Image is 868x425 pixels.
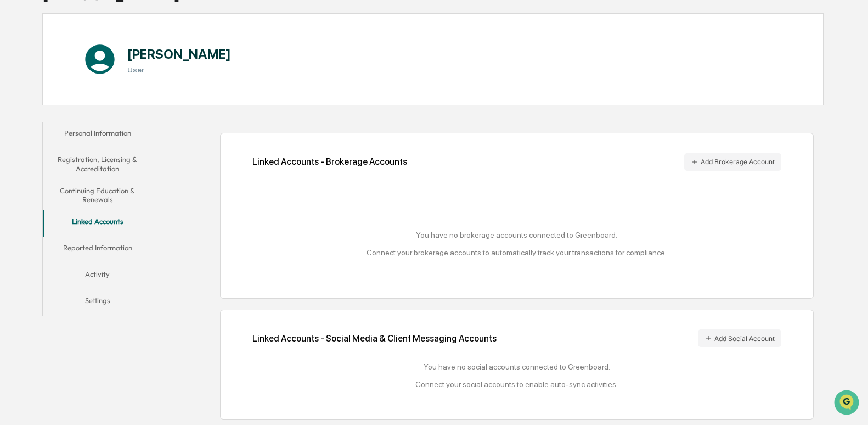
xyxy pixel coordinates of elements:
button: Start new chat [187,87,200,100]
span: Attestations [91,138,136,149]
button: Add Social Account [698,329,781,347]
button: Activity [43,263,151,289]
button: Personal Information [43,122,151,148]
span: Pylon [109,186,133,194]
div: 🔎 [11,160,20,169]
span: Preclearance [22,138,71,149]
button: Registration, Licensing & Accreditation [43,148,151,180]
div: We're available if you need us! [37,95,139,104]
h1: [PERSON_NAME] [127,46,231,62]
button: Continuing Education & Renewals [43,180,151,211]
div: Linked Accounts - Social Media & Client Messaging Accounts [252,329,781,347]
div: 🖐️ [11,139,20,148]
span: Data Lookup [22,159,69,170]
a: 🖐️Preclearance [7,134,75,154]
h3: User [127,65,231,74]
img: 1746055101610-c473b297-6a78-478c-a979-82029cc54cd1 [11,84,31,104]
div: You have no brokerage accounts connected to Greenboard. Connect your brokerage accounts to automa... [252,231,781,257]
iframe: Open customer support [833,389,863,418]
div: Linked Accounts - Brokerage Accounts [252,156,407,167]
button: Add Brokerage Account [684,153,781,171]
a: Powered byPylon [77,186,133,194]
div: You have no social accounts connected to Greenboard. Connect your social accounts to enable auto-... [252,362,781,389]
button: Settings [43,289,151,316]
div: secondary tabs example [43,122,151,316]
a: 🔎Data Lookup [7,155,74,175]
button: Linked Accounts [43,210,151,237]
button: Reported Information [43,237,151,263]
div: Start new chat [37,84,180,95]
p: How can we help? [11,23,200,41]
a: 🗄️Attestations [75,134,140,154]
div: 🗄️ [80,139,88,148]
